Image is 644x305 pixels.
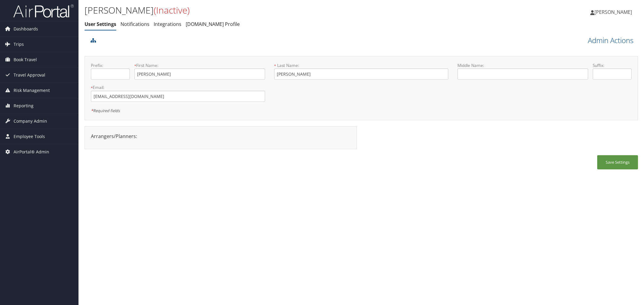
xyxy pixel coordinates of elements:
button: Save Settings [597,155,638,169]
label: Suffix: [593,62,632,68]
label: First Name: [134,62,265,68]
span: AirPortal® Admin [14,144,49,159]
span: Employee Tools [14,129,45,144]
span: Book Travel [14,52,37,67]
span: Risk Management [14,83,50,98]
label: Email: [91,84,265,90]
em: Required fields [91,108,120,113]
span: Travel Approval [14,68,45,83]
h1: [PERSON_NAME] [85,4,453,17]
label: Last Name: [274,62,448,68]
a: Admin Actions [588,35,633,46]
label: Prefix: [91,62,130,68]
div: Arrangers/Planners: [86,133,355,140]
a: Notifications [120,21,149,27]
span: Trips [14,37,24,52]
span: [PERSON_NAME] [594,9,632,15]
span: Company Admin [14,114,47,129]
a: User Settings [85,21,116,27]
img: airportal-logo.png [13,4,74,18]
label: Middle Name: [457,62,588,68]
a: [PERSON_NAME] [590,3,638,21]
a: Integrations [154,21,181,27]
a: [DOMAIN_NAME] Profile [186,21,240,27]
span: (Inactive) [154,4,190,16]
span: Reporting [14,98,34,113]
span: Dashboards [14,21,38,36]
